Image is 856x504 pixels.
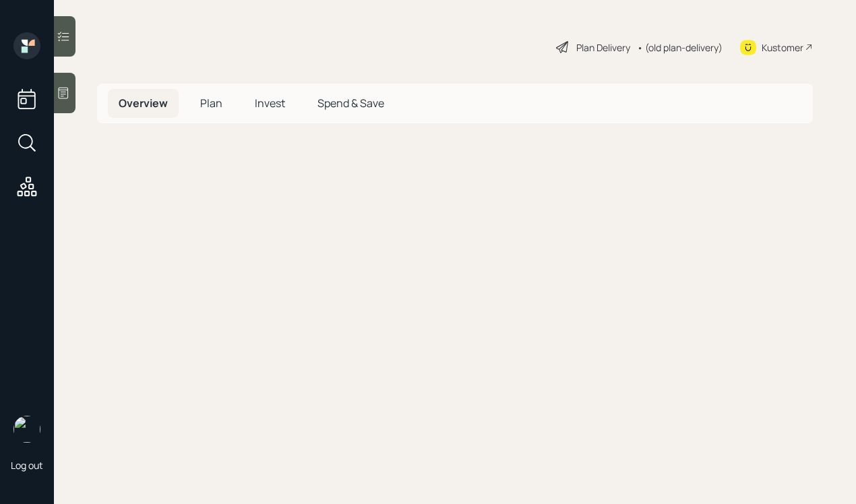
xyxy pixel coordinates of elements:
span: Plan [200,96,222,111]
img: robby-grisanti-headshot.png [13,416,40,443]
div: • (old plan-delivery) [637,40,723,55]
div: Kustomer [762,40,803,55]
div: Plan Delivery [576,40,630,55]
span: Overview [119,96,168,111]
span: Invest [255,96,285,111]
span: Spend & Save [317,96,384,111]
div: Log out [11,459,43,472]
